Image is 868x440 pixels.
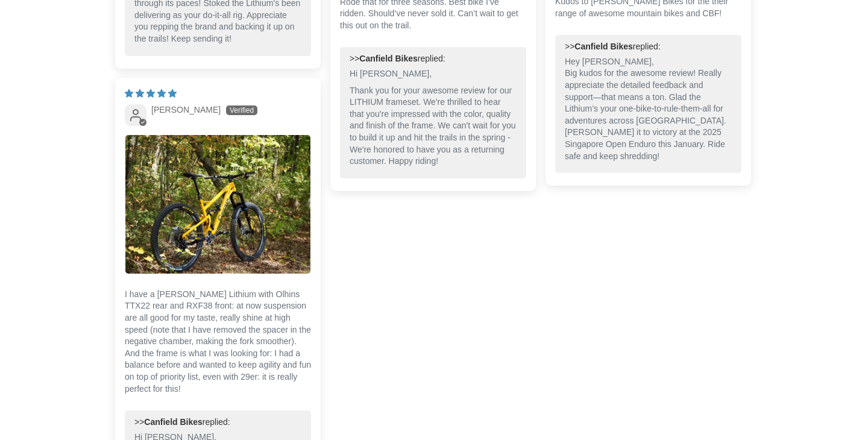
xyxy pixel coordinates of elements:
[350,68,517,80] p: Hi [PERSON_NAME],
[565,56,732,162] p: Hey [PERSON_NAME], Big kudos for the awesome review! Really appreciate the detailed feedback and ...
[125,89,177,98] span: 5 star review
[350,53,517,65] div: >> replied:
[574,42,632,51] b: Canfield Bikes
[125,135,310,274] img: User picture
[144,417,202,427] b: Canfield Bikes
[350,85,517,168] p: Thank you for your awesome review for our LITHIUM frameset. We're thrilled to hear that you're im...
[151,105,221,115] span: [PERSON_NAME]
[565,41,732,53] div: >> replied:
[359,54,417,63] b: Canfield Bikes
[134,416,301,429] div: >> replied:
[125,289,311,395] p: I have a [PERSON_NAME] Lithium with Olhins TTX22 rear and RXF38 front: at now suspension are all ...
[125,134,311,274] a: Link to user picture 1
